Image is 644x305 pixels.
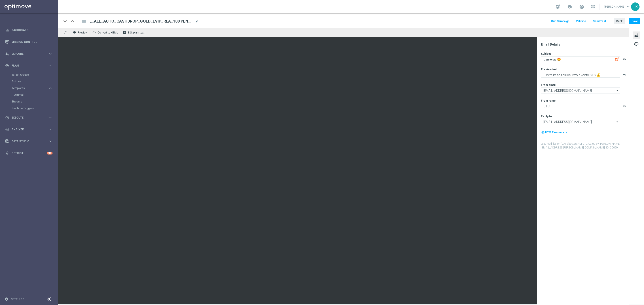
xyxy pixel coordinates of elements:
label: Preview text [541,68,557,71]
div: Plan [5,64,48,68]
button: Validate [575,18,587,24]
span: palette [634,41,639,47]
div: Target Groups [12,71,58,78]
button: my_location UTM Parameters [541,130,568,135]
button: person_search Explore keyboard_arrow_right [5,52,53,56]
span: Validate [576,20,586,23]
button: Mission Control [5,40,53,44]
span: Edit plain text [128,31,144,34]
span: Preview [78,31,87,34]
div: +10 [47,152,53,155]
div: Realtime Triggers [12,105,58,112]
i: settings [4,297,8,301]
div: Mission Control [5,36,53,48]
div: Analyze [5,127,48,132]
div: Optibot [5,147,53,159]
span: E_ALL_AUTO_CASHDROP_GOLD_EVIP_REA_100 PLN_DAY4 [89,19,193,24]
a: Optimail [14,93,47,97]
div: Execute [5,116,48,120]
img: optiGenie.svg [615,57,619,61]
div: Email Details [541,42,629,46]
a: Dashboard [11,24,53,36]
div: Data Studio [5,139,48,143]
button: track_changes Analyze keyboard_arrow_right [5,128,53,131]
span: Templates [12,87,44,90]
i: my_location [541,131,544,134]
i: keyboard_arrow_right [48,52,53,56]
button: Send Test [592,18,607,24]
button: play_circle_outline Execute keyboard_arrow_right [5,116,53,119]
i: receipt [123,31,126,34]
button: lightbulb Optibot +10 [5,151,53,155]
a: Optibot [11,147,47,159]
span: code [92,31,96,34]
button: gps_fixed Plan keyboard_arrow_right [5,64,53,67]
input: Select [541,88,620,94]
i: keyboard_arrow_right [48,63,53,68]
button: playlist_add [623,57,626,61]
label: Subject [541,52,551,56]
span: school [567,4,572,9]
i: keyboard_arrow_right [48,139,53,143]
button: palette [633,40,640,48]
span: Explore [11,52,48,55]
i: track_changes [5,127,9,132]
a: Settings [11,298,24,301]
span: Analyze [11,128,48,131]
label: Last modified on [DATE] at 9:28 AM UTC-02:00 by [PERSON_NAME][EMAIL_ADDRESS][PERSON_NAME][DOMAIN_... [541,142,629,150]
span: tune [634,32,639,38]
button: playlist_add [623,104,626,108]
span: Data Studio [11,140,48,143]
div: Dashboard [5,24,53,36]
input: Select [541,119,620,125]
button: receipt Edit plain text [122,29,146,35]
span: UTM Parameters [545,131,567,134]
label: From name [541,99,556,102]
button: tune [633,31,640,39]
i: equalizer [5,28,9,32]
a: Streams [12,100,47,103]
button: playlist_add [623,73,626,76]
span: keyboard_arrow_down [626,4,631,9]
i: keyboard_arrow_right [48,86,53,90]
i: person_search [5,52,9,56]
a: Mission Control [11,36,53,48]
button: code Convert to HTML [91,29,120,35]
div: Streams [12,98,58,105]
i: keyboard_arrow_right [48,127,53,132]
div: Templates [12,85,58,98]
i: arrow_drop_down [615,119,620,125]
button: Templates keyboard_arrow_right [12,86,53,90]
i: gps_fixed [5,64,9,68]
a: [PERSON_NAME]keyboard_arrow_down [604,3,631,10]
span: mode_edit [195,19,199,23]
label: Reply-to [541,115,552,118]
span: Convert to HTML [97,31,118,34]
div: TK [631,2,640,11]
button: remove_red_eye Preview [72,29,89,35]
div: Templates [12,87,48,90]
div: Actions [12,78,58,85]
button: Save [629,18,640,24]
i: play_circle_outline [5,116,9,120]
span: Plan [11,64,48,67]
button: equalizer Dashboard [5,28,53,32]
i: remove_red_eye [73,31,76,34]
span: | ID: 20099 [605,146,618,149]
button: Data Studio keyboard_arrow_right [5,140,53,143]
button: Run Campaign [551,18,570,24]
a: Realtime Triggers [12,107,47,110]
label: From email [541,83,555,87]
